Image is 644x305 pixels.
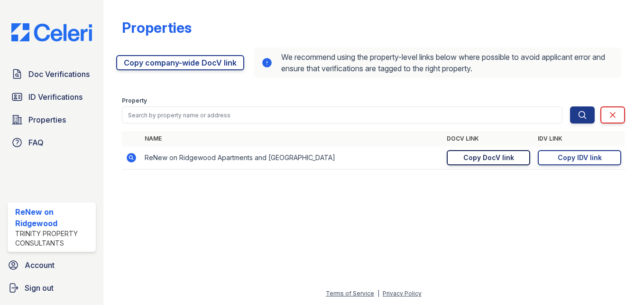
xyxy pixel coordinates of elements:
a: Privacy Policy [383,290,422,297]
a: Properties [8,110,96,129]
th: IDV Link [534,131,625,146]
div: Trinity Property Consultants [15,229,92,248]
div: Copy DocV link [463,153,514,162]
span: FAQ [28,137,44,148]
label: Property [122,97,147,105]
div: Properties [122,19,192,36]
a: Copy IDV link [538,150,621,165]
span: Doc Verifications [28,68,90,80]
span: Properties [28,114,66,125]
td: ReNew on Ridgewood Apartments and [GEOGRAPHIC_DATA] [141,146,443,170]
a: Account [4,256,100,275]
div: Copy IDV link [558,153,602,162]
a: Copy DocV link [447,150,530,165]
a: FAQ [8,133,96,152]
span: Sign out [25,282,54,294]
span: Account [25,259,55,271]
th: Name [141,131,443,146]
span: ID Verifications [28,91,83,103]
a: ID Verifications [8,87,96,106]
a: Doc Verifications [8,65,96,84]
input: Search by property name or address [122,106,562,124]
a: Copy company-wide DocV link [116,55,244,70]
div: | [377,290,379,297]
div: We recommend using the property-level links below where possible to avoid applicant error and ens... [254,48,621,78]
a: Terms of Service [326,290,374,297]
div: ReNew on Ridgewood [15,206,92,229]
a: Sign out [4,278,100,297]
th: DocV Link [443,131,534,146]
img: CE_Logo_Blue-a8612792a0a2168367f1c8372b55b34899dd931a85d93a1a3d3e32e68fde9ad4.png [4,23,100,41]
